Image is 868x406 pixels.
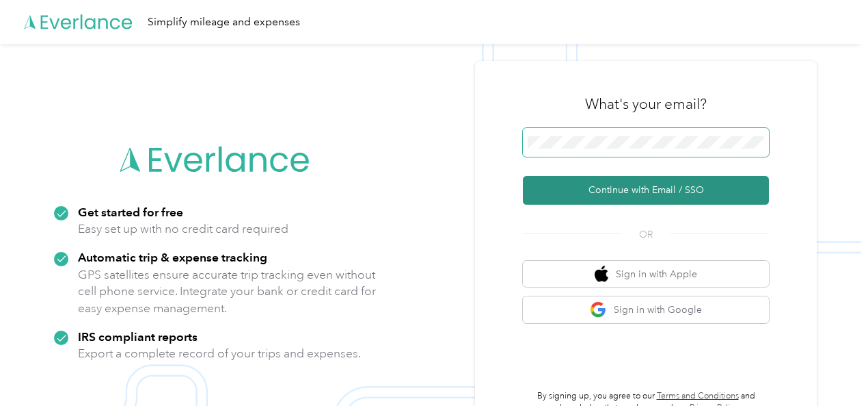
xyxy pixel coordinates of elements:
h3: What's your email? [585,94,707,114]
button: Continue with Email / SSO [523,176,769,205]
p: Export a complete record of your trips and expenses. [78,345,361,362]
div: Simplify mileage and expenses [148,14,300,31]
img: apple logo [595,266,608,283]
strong: Automatic trip & expense tracking [78,250,267,264]
p: Easy set up with no credit card required [78,220,288,238]
a: Terms and Conditions [657,391,739,401]
strong: IRS compliant reports [78,329,198,344]
img: google logo [590,301,607,318]
button: google logoSign in with Google [523,296,769,323]
span: OR [622,227,670,242]
strong: Get started for free [78,205,183,219]
p: GPS satellites ensure accurate trip tracking even without cell phone service. Integrate your bank... [78,266,377,317]
button: apple logoSign in with Apple [523,261,769,288]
